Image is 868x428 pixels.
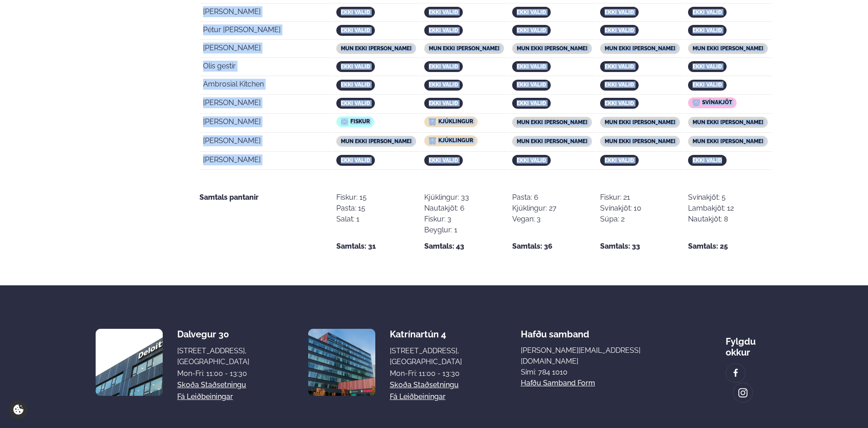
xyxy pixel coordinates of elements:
div: Súpa: 2 [600,214,641,225]
div: Fiskur: 21 [600,192,641,203]
td: [PERSON_NAME] [199,41,332,58]
div: Kjúklingur: 33 [424,192,469,203]
a: Skoða staðsetningu [177,380,246,390]
a: image alt [733,383,752,402]
div: Katrínartún 4 [390,329,462,340]
a: Hafðu samband form [521,378,595,389]
img: icon img [429,137,436,144]
img: image alt [308,329,375,396]
div: Mon-Fri: 11:00 - 13:30 [390,368,462,379]
span: ekki valið [429,100,458,106]
span: ekki valið [693,63,722,70]
span: ekki valið [517,157,546,164]
span: mun ekki [PERSON_NAME] [693,45,763,52]
span: mun ekki [PERSON_NAME] [517,119,587,125]
span: ekki valið [341,82,370,88]
p: Sími: 784 1010 [521,367,667,378]
a: [PERSON_NAME][EMAIL_ADDRESS][DOMAIN_NAME] [521,345,667,367]
div: Nautakjöt: 6 [424,203,469,214]
span: ekki valið [517,9,546,15]
img: icon img [693,99,700,106]
td: Olis gestir [199,59,332,76]
div: Fylgdu okkur [726,329,772,358]
span: ekki valið [605,157,634,164]
span: mun ekki [PERSON_NAME] [605,119,675,125]
a: image alt [726,364,745,383]
div: Vegan: 3 [512,214,557,225]
a: Skoða staðsetningu [390,380,459,390]
span: ekki valið [605,100,634,106]
img: image alt [738,388,748,398]
img: icon img [341,118,348,125]
div: Dalvegur 30 [177,329,249,340]
span: ekki valið [429,82,458,88]
div: Lambakjöt: 12 [688,203,734,214]
td: [PERSON_NAME] [199,96,332,114]
strong: Samtals: 31 [336,241,376,252]
span: Hafðu samband [521,322,589,340]
div: Pasta: 6 [512,192,557,203]
span: ekki valið [605,82,634,88]
span: ekki valið [429,63,458,70]
span: mun ekki [PERSON_NAME] [605,45,675,52]
a: Fá leiðbeiningar [390,391,446,402]
span: ekki valið [693,27,722,34]
strong: Samtals: 25 [688,241,728,252]
strong: Samtals pantanir [199,193,258,202]
span: ekki valið [605,9,634,15]
span: ekki valið [605,27,634,34]
span: Kjúklingur [438,118,473,125]
div: Svínakjöt: 10 [600,203,641,214]
span: mun ekki [PERSON_NAME] [517,45,587,52]
div: Salat: 1 [336,214,367,225]
div: Nautakjöt: 8 [688,214,734,225]
strong: Samtals: 43 [424,241,464,252]
div: [STREET_ADDRESS], [GEOGRAPHIC_DATA] [177,346,249,367]
span: mun ekki [PERSON_NAME] [429,45,499,52]
img: image alt [96,329,163,396]
span: mun ekki [PERSON_NAME] [517,138,587,144]
td: Ambrosial Kitchen [199,77,332,94]
img: image alt [731,368,741,378]
span: ekki valið [517,100,546,106]
span: ekki valið [517,27,546,34]
span: ekki valið [341,100,370,106]
strong: Samtals: 36 [512,241,553,252]
span: mun ekki [PERSON_NAME] [341,138,412,144]
span: ekki valið [605,63,634,70]
td: [PERSON_NAME] [199,5,332,22]
span: ekki valið [429,157,458,164]
span: ekki valið [341,27,370,34]
td: [PERSON_NAME] [199,115,332,133]
span: ekki valið [429,9,458,15]
div: Fiskur: 3 [424,214,469,225]
span: mun ekki [PERSON_NAME] [693,138,763,144]
a: Fá leiðbeiningar [177,391,233,402]
div: Svínakjöt: 5 [688,192,734,203]
span: ekki valið [429,27,458,34]
span: Kjúklingur [438,137,473,144]
span: ekki valið [517,82,546,88]
span: ekki valið [693,82,722,88]
span: mun ekki [PERSON_NAME] [341,45,412,52]
div: Beyglur: 1 [424,225,469,236]
span: ekki valið [517,63,546,70]
div: Pasta: 15 [336,203,367,214]
td: [PERSON_NAME] [199,134,332,152]
span: ekki valið [341,9,370,15]
div: [STREET_ADDRESS], [GEOGRAPHIC_DATA] [390,346,462,367]
div: Fiskur: 15 [336,192,367,203]
span: Svínakjöt [702,99,732,106]
span: Fiskur [350,118,370,125]
span: ekki valið [693,157,722,164]
span: mun ekki [PERSON_NAME] [605,138,675,144]
span: ekki valið [341,157,370,164]
span: ekki valið [693,9,722,15]
span: mun ekki [PERSON_NAME] [693,119,763,125]
td: [PERSON_NAME] [199,153,332,170]
span: ekki valið [341,63,370,70]
td: Pétur [PERSON_NAME] [199,23,332,40]
a: Cookie settings [9,400,28,419]
div: Mon-Fri: 11:00 - 13:30 [177,368,249,379]
div: Kjúklingur: 27 [512,203,557,214]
